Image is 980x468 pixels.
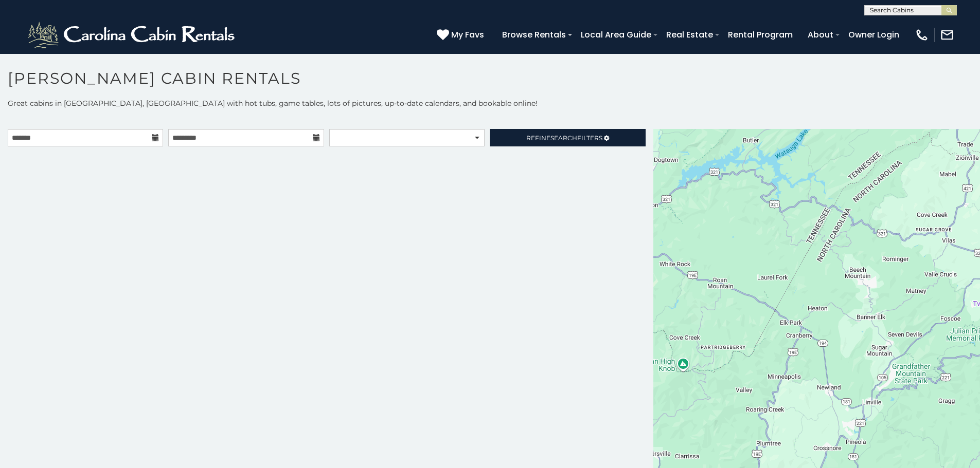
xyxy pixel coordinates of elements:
[843,26,904,44] a: Owner Login
[451,28,484,41] span: My Favs
[576,26,656,44] a: Local Area Guide
[526,134,602,142] span: Refine Filters
[490,129,645,146] a: RefineSearchFilters
[940,28,954,42] img: mail-regular-white.png
[497,26,571,44] a: Browse Rentals
[803,26,839,44] a: About
[915,28,929,42] img: phone-regular-white.png
[437,28,487,42] a: My Favs
[723,26,798,44] a: Rental Program
[550,134,577,142] span: Search
[26,20,239,50] img: White-1-2.png
[661,26,718,44] a: Real Estate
